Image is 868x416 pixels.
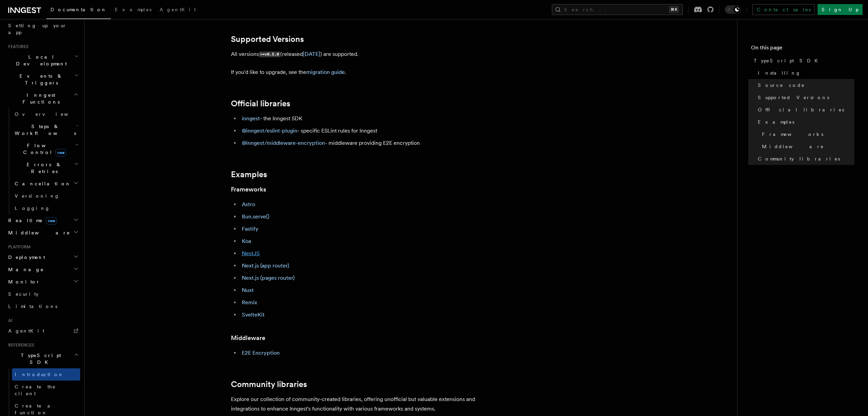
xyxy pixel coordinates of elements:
a: Supported Versions [231,34,304,44]
a: Sign Up [818,4,863,15]
button: Steps & Workflows [12,120,80,139]
span: AgentKit [8,328,44,334]
a: Create the client [12,381,80,400]
a: Logging [12,202,80,214]
a: SvelteKit [242,311,265,318]
span: Examples [115,7,151,12]
span: Realtime [5,217,57,224]
a: Documentation [46,2,111,19]
a: Introduction [12,368,80,381]
a: Frameworks [231,185,266,194]
a: Versioning [12,190,80,202]
a: @inngest/eslint-plugin [242,127,297,134]
span: Limitations [8,304,57,309]
a: migration guide [306,69,345,75]
span: Monitor [5,278,40,285]
p: If you'd like to upgrade, see the . [231,67,504,77]
a: Contact sales [752,4,815,15]
a: inngest [242,115,260,122]
span: Deployment [5,254,45,261]
a: AgentKit [156,2,200,18]
span: Examples [758,119,794,125]
a: Limitations [5,300,80,312]
a: Remix [242,299,257,306]
div: Inngest Functions [5,108,80,214]
span: Frameworks [762,131,823,138]
p: All versions (released ) are supported. [231,49,504,59]
span: Supported Versions [758,94,829,101]
span: Local Development [5,53,74,67]
button: Events & Triggers [5,70,80,89]
button: Deployment [5,251,80,263]
span: Manage [5,266,44,273]
span: Community libraries [758,155,840,162]
span: Create a function [15,403,55,415]
span: Flow Control [12,142,75,156]
button: Middleware [5,227,80,239]
span: Installing [758,70,801,76]
a: Setting up your app [5,19,80,38]
a: NestJS [242,250,260,257]
a: Official libraries [755,104,854,116]
button: Local Development [5,51,80,70]
a: Community libraries [755,153,854,165]
span: AI [5,318,13,323]
a: [DATE] [303,51,320,57]
a: Examples [111,2,156,18]
a: Next.js (app router) [242,262,289,269]
span: new [46,217,57,225]
a: AgentKit [5,325,80,337]
a: Nuxt [242,287,254,293]
span: Create the client [15,384,56,396]
span: Events & Triggers [5,73,74,86]
button: Manage [5,263,80,276]
a: Overview [12,108,80,120]
li: - the Inngest SDK [240,114,504,123]
a: Koa [242,238,251,244]
li: - specific ESLint rules for Inngest [240,126,504,136]
button: Search...⌘K [552,4,683,15]
a: Frameworks [759,128,854,140]
a: Astro [242,201,255,207]
a: Installing [755,67,854,79]
span: Introduction [15,372,64,377]
li: - middleware providing E2E encryption [240,138,504,148]
button: Cancellation [12,178,80,190]
button: Realtimenew [5,214,80,227]
button: Inngest Functions [5,89,80,108]
a: TypeScript SDK [751,55,854,67]
a: Supported Versions [755,91,854,104]
span: Errors & Retries [12,161,74,175]
a: Official libraries [231,99,290,108]
a: Bun.serve() [242,213,269,220]
span: References [5,342,34,348]
span: Platform [5,244,31,250]
button: Errors & Retries [12,158,80,178]
span: Official libraries [758,106,844,113]
a: Community libraries [231,380,307,389]
button: Flow Controlnew [12,139,80,158]
span: Logging [15,205,50,211]
a: Security [5,288,80,300]
a: Next.js (pages router) [242,275,295,281]
span: Security [8,291,39,297]
span: new [55,149,67,156]
a: Middleware [231,333,265,343]
span: Features [5,44,28,49]
span: Middleware [5,229,70,236]
a: Examples [755,116,854,128]
button: Monitor [5,276,80,288]
a: Examples [231,170,267,179]
a: Fastify [242,226,259,232]
a: @inngest/middleware-encryption [242,140,325,146]
span: Overview [15,111,85,117]
span: AgentKit [160,7,196,12]
span: TypeScript SDK [754,57,822,64]
span: Cancellation [12,180,71,187]
span: Setting up your app [8,23,67,35]
code: >=v0.5.0 [259,51,280,57]
h4: On this page [751,44,854,55]
button: Toggle dark mode [725,5,741,14]
a: Middleware [759,140,854,153]
a: E2E Encryption [242,350,280,356]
